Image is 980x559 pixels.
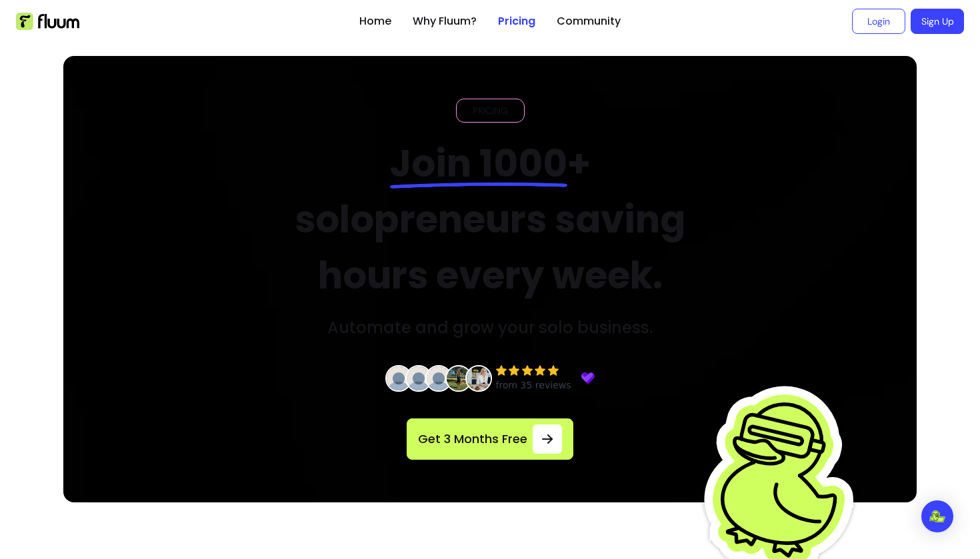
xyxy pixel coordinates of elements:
[467,104,513,117] span: PRICING
[418,430,527,448] span: Get 3 Months Free
[498,13,535,29] a: Pricing
[359,13,391,29] a: Home
[16,13,79,30] img: Fluum Logo
[413,13,477,29] a: Why Fluum?
[852,9,905,34] a: Login
[390,137,567,190] span: Join 1000
[265,136,716,304] h2: + solopreneurs saving hours every week.
[557,13,621,29] a: Community
[327,317,653,338] h3: Automate and grow your solo business.
[911,9,964,34] a: Sign Up
[921,500,953,532] div: Open Intercom Messenger
[407,418,573,460] a: Get 3 Months Free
